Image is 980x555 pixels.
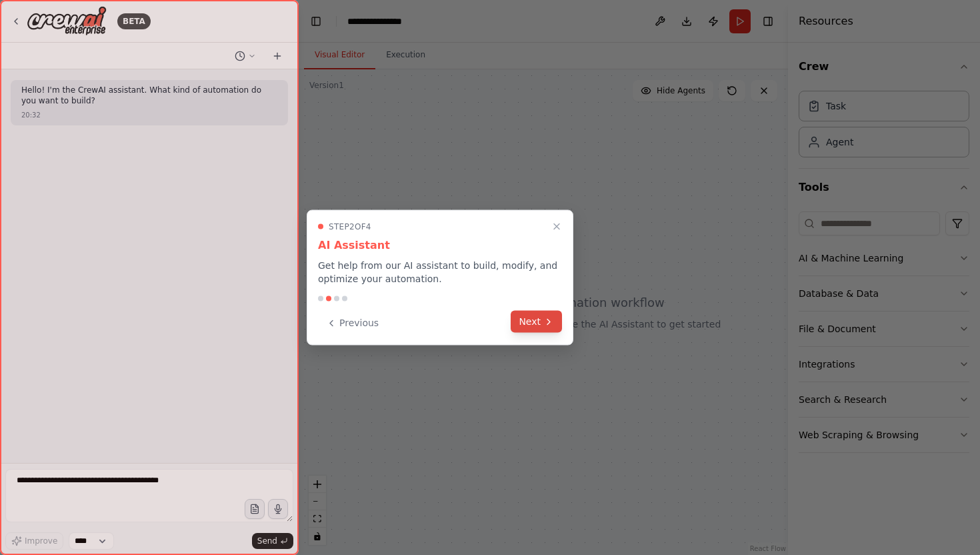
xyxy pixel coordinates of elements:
button: Close walkthrough [549,219,565,235]
button: Hide left sidebar [307,12,325,31]
p: Get help from our AI assistant to build, modify, and optimize your automation. [318,259,562,286]
span: Step 2 of 4 [329,221,371,232]
button: Previous [318,312,387,334]
h3: AI Assistant [318,237,562,253]
button: Next [511,311,562,333]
